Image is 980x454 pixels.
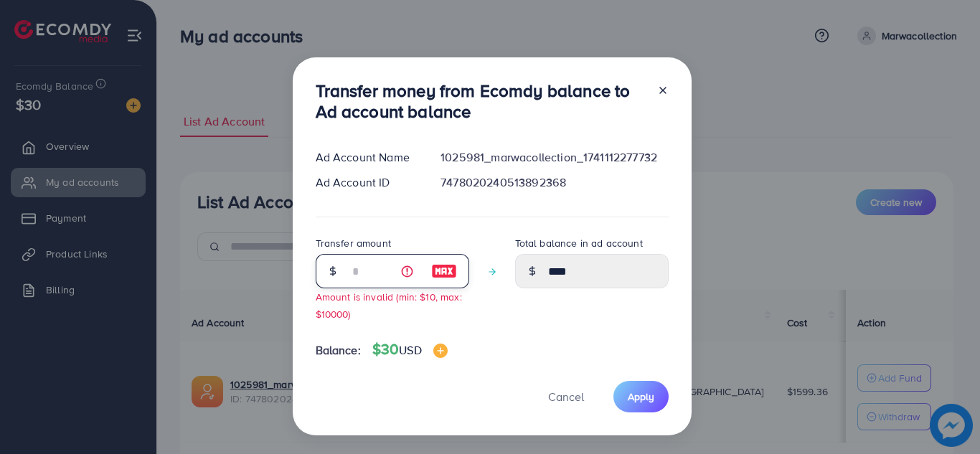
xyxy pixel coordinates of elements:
button: Cancel [530,381,602,412]
div: 1025981_marwacollection_1741112277732 [429,149,679,166]
h3: Transfer money from Ecomdy balance to Ad account balance [316,80,646,122]
div: Ad Account ID [304,174,430,191]
span: Apply [628,389,654,404]
div: Ad Account Name [304,149,430,166]
h4: $30 [372,341,448,359]
img: image [433,344,448,358]
div: 7478020240513892368 [429,174,679,191]
span: Balance: [316,342,361,359]
small: Amount is invalid (min: $10, max: $10000) [316,290,462,320]
img: image [431,263,457,280]
label: Transfer amount [316,236,391,250]
span: USD [399,342,421,358]
span: Cancel [548,389,584,405]
label: Total balance in ad account [515,236,643,250]
button: Apply [613,381,669,412]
